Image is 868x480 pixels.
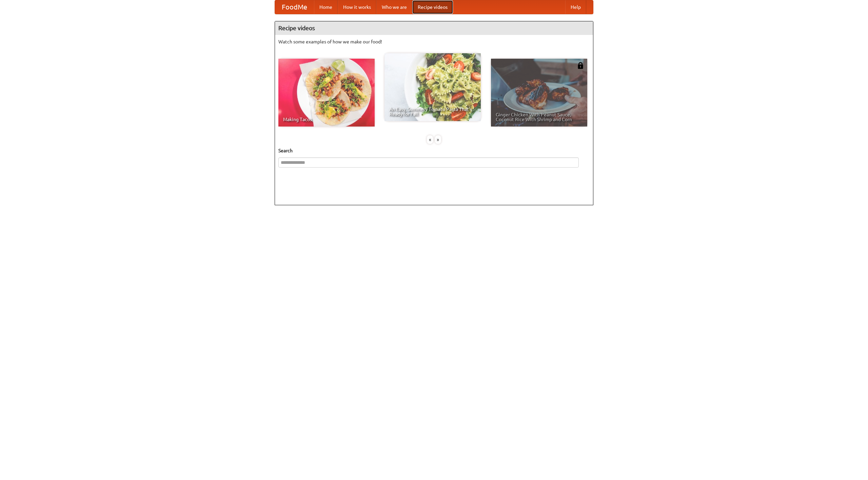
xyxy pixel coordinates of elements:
a: How it works [338,0,376,14]
p: Watch some examples of how we make our food! [278,38,590,45]
a: Making Tacos [278,59,375,127]
h5: Search [278,147,590,154]
span: An Easy, Summery Tomato Pasta That's Ready for Fall [389,107,476,116]
h4: Recipe videos [275,21,593,35]
a: FoodMe [275,0,314,14]
a: An Easy, Summery Tomato Pasta That's Ready for Fall [384,53,481,121]
img: 483408.png [577,62,584,69]
a: Home [314,0,338,14]
div: « [427,135,433,144]
span: Making Tacos [283,117,370,122]
div: » [435,135,441,144]
a: Help [565,0,586,14]
a: Recipe videos [412,0,453,14]
a: Who we are [376,0,412,14]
